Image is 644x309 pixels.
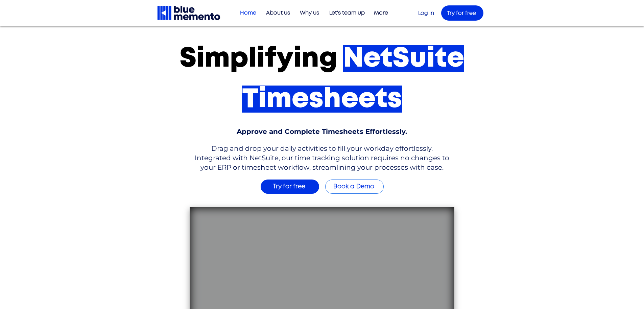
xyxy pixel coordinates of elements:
[418,10,434,16] a: Log in
[296,7,323,19] p: Why us
[180,45,337,72] span: Simplifying
[323,7,368,19] a: Let's team up
[441,5,483,21] a: Try for free
[263,7,293,19] p: About us
[237,7,260,19] p: Home
[261,180,319,194] a: Try for free
[371,7,391,19] p: More
[333,184,374,190] span: Book a Demo
[325,180,384,194] a: Book a Demo
[157,5,221,21] img: Blue Memento black logo
[234,7,391,19] nav: Site
[447,10,476,16] span: Try for free
[260,7,293,19] a: About us
[234,7,260,19] a: Home
[195,144,449,171] span: Drag and drop your daily activities to fill your workday effortlessly. Integrated with NetSuite, ...
[237,127,407,136] span: Approve and Complete Timesheets Effortlessly.
[242,45,464,113] span: NetSuite Timesheets
[273,184,305,190] span: Try for free
[326,7,368,19] p: Let's team up
[293,7,323,19] a: Why us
